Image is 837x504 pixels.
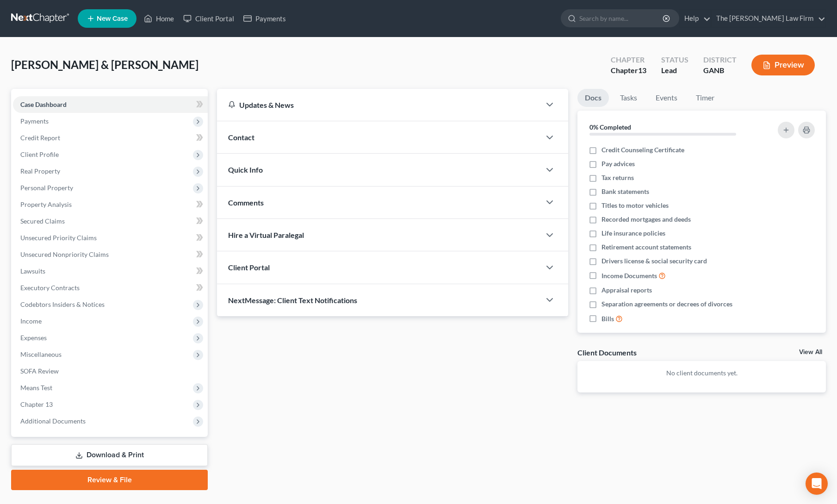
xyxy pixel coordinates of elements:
p: No client documents yet. [585,368,818,378]
span: Real Property [20,167,60,175]
span: Life insurance policies [601,229,665,238]
div: District [703,55,737,65]
span: Tax returns [601,173,634,182]
span: Executory Contracts [20,284,80,292]
span: Lawsuits [20,267,45,275]
span: New Case [97,15,128,22]
span: Pay advices [601,159,635,168]
button: Preview [751,55,815,75]
span: SOFA Review [20,367,59,375]
span: Titles to motor vehicles [601,201,669,210]
span: Hire a Virtual Paralegal [228,230,304,239]
span: Credit Report [20,134,60,142]
div: Lead [661,65,688,76]
input: Search by name... [579,10,664,27]
span: Drivers license & social security card [601,256,707,266]
div: Status [661,55,688,65]
div: Chapter [611,65,646,76]
a: SOFA Review [13,363,208,380]
a: Docs [577,89,609,107]
span: Contact [228,133,254,142]
a: Review & File [11,470,208,490]
a: Unsecured Priority Claims [13,230,208,246]
div: Client Documents [577,348,637,357]
span: Quick Info [228,165,263,174]
a: Property Analysis [13,196,208,213]
a: View All [799,349,822,355]
a: Home [139,10,179,27]
a: Payments [239,10,291,27]
a: Timer [688,89,722,107]
a: Tasks [613,89,645,107]
a: The [PERSON_NAME] Law Firm [712,10,825,27]
span: Secured Claims [20,217,65,225]
span: Additional Documents [20,417,86,425]
a: Unsecured Nonpriority Claims [13,246,208,263]
span: [PERSON_NAME] & [PERSON_NAME] [11,58,198,71]
div: Updates & News [228,100,529,110]
span: Appraisal reports [601,286,652,295]
a: Download & Print [11,444,208,466]
span: Codebtors Insiders & Notices [20,300,105,308]
span: Income Documents [601,271,657,280]
span: Case Dashboard [20,100,67,108]
a: Case Dashboard [13,96,208,113]
span: NextMessage: Client Text Notifications [228,296,357,305]
span: Bills [601,314,614,324]
span: Payments [20,117,49,125]
a: Client Portal [179,10,239,27]
span: Client Profile [20,150,59,158]
span: Comments [228,198,264,207]
span: Means Test [20,384,52,392]
span: Client Portal [228,263,270,272]
span: Unsecured Nonpriority Claims [20,250,109,258]
a: Events [648,89,685,107]
span: Credit Counseling Certificate [601,145,684,155]
span: Miscellaneous [20,350,62,358]
span: Expenses [20,334,47,342]
span: Property Analysis [20,200,72,208]
div: Open Intercom Messenger [806,473,828,495]
span: Recorded mortgages and deeds [601,215,691,224]
span: Chapter 13 [20,400,53,408]
a: Lawsuits [13,263,208,280]
a: Help [680,10,711,27]
div: GANB [703,65,737,76]
span: 13 [638,66,646,75]
div: Chapter [611,55,646,65]
a: Secured Claims [13,213,208,230]
span: Unsecured Priority Claims [20,234,97,242]
span: Personal Property [20,184,73,192]
span: Bank statements [601,187,649,196]
strong: 0% Completed [589,123,631,131]
span: Separation agreements or decrees of divorces [601,299,732,309]
a: Credit Report [13,130,208,146]
span: Retirement account statements [601,243,691,252]
span: Income [20,317,42,325]
a: Executory Contracts [13,280,208,296]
